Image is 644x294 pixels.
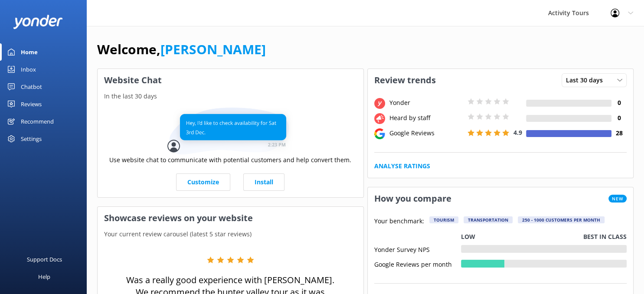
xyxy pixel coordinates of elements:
span: New [608,195,627,203]
div: Yonder Survey NPS [374,245,461,253]
div: Home [21,43,38,61]
p: In the last 30 days [98,91,363,101]
div: 250 - 1000 customers per month [518,216,605,223]
p: Best in class [583,232,627,242]
a: Install [243,173,284,191]
h3: Review trends [368,69,442,91]
p: Your current review carousel (latest 5 star reviews) [98,229,363,239]
div: Support Docs [27,251,62,268]
div: Google Reviews [387,128,465,138]
div: Heard by staff [387,113,465,123]
h4: 0 [611,98,627,108]
h4: 0 [611,113,627,123]
img: conversation... [167,108,293,155]
h4: 28 [611,128,627,138]
h3: How you compare [368,187,458,210]
p: Low [461,232,475,242]
img: yonder-white-logo.png [13,15,63,29]
h1: Welcome, [97,39,266,60]
a: Analyse Ratings [374,161,430,171]
span: 4.9 [513,128,522,137]
div: Recommend [21,113,54,130]
div: Settings [21,130,42,147]
div: Help [38,268,50,285]
div: Transportation [464,216,513,223]
a: [PERSON_NAME] [160,40,266,58]
div: Inbox [21,61,36,78]
p: Use website chat to communicate with potential customers and help convert them. [109,155,351,165]
p: Your benchmark: [374,216,424,227]
div: Reviews [21,95,42,113]
span: Last 30 days [566,75,608,85]
div: Chatbot [21,78,42,95]
div: Yonder [387,98,465,108]
a: Customize [176,173,230,191]
h3: Showcase reviews on your website [98,207,363,229]
div: Google Reviews per month [374,260,461,268]
div: Tourism [429,216,458,223]
h3: Website Chat [98,69,363,91]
